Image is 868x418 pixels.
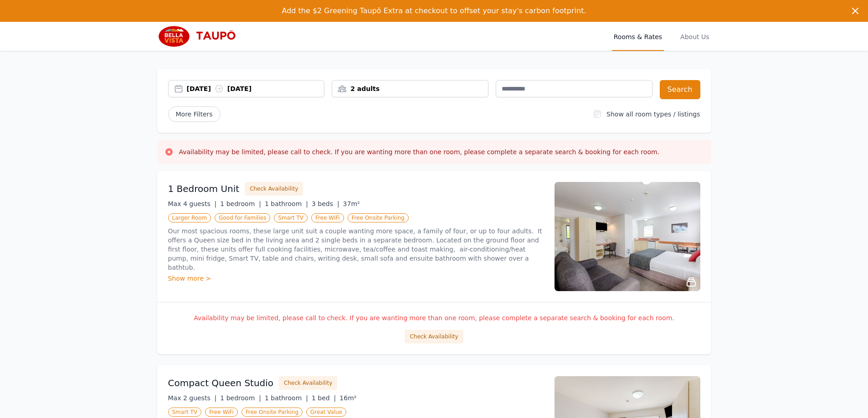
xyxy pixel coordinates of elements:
span: Smart TV [168,408,202,417]
label: Show all room types / listings [606,111,700,118]
span: Good for Families [215,213,270,222]
h3: Availability may be limited, please call to check. If you are wanting more than one room, please ... [179,147,660,156]
div: Show more > [168,274,544,283]
span: 16m² [339,394,356,402]
span: 1 bedroom | [220,200,261,207]
span: Free WiFi [311,213,344,222]
span: Free Onsite Parking [348,213,409,222]
span: Max 4 guests | [168,200,217,207]
a: Rooms & Rates [612,22,664,51]
p: Availability may be limited, please call to check. If you are wanting more than one room, please ... [168,313,700,322]
span: 1 bathroom | [265,200,308,207]
span: Great Value [306,408,346,417]
span: Free Onsite Parking [241,408,303,417]
div: [DATE] [DATE] [187,84,324,93]
span: 37m² [343,200,360,207]
span: 1 bed | [312,394,336,402]
span: Add the $2 Greening Taupō Extra at checkout to offset your stay's carbon footprint. [282,6,586,15]
span: Free WiFi [205,408,238,417]
h3: Compact Queen Studio [168,377,274,389]
span: 1 bedroom | [220,394,261,402]
span: 3 beds | [312,200,339,207]
h3: 1 Bedroom Unit [168,182,240,195]
button: Check Availability [279,376,337,390]
span: Larger Room [168,213,211,222]
p: Our most spacious rooms, these large unit suit a couple wanting more space, a family of four, or ... [168,227,544,272]
button: Check Availability [405,330,463,343]
span: Max 2 guests | [168,394,217,402]
div: 2 adults [332,84,488,93]
img: Bella Vista Taupo [157,25,245,47]
button: Check Availability [245,182,303,196]
span: Smart TV [274,213,308,222]
a: About Us [678,22,711,51]
span: More Filters [168,106,221,122]
button: Search [660,80,700,99]
span: 1 bathroom | [265,394,308,402]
